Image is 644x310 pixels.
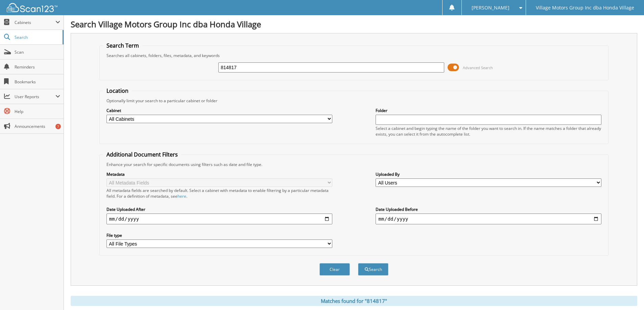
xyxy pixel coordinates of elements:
[358,263,388,276] button: Search
[71,19,637,30] h1: Search Village Motors Group Inc dba Honda Village
[106,214,332,224] input: start
[103,151,181,158] legend: Additional Document Filters
[463,65,493,70] span: Advanced Search
[536,6,634,10] span: Village Motors Group Inc dba Honda Village
[15,34,59,40] span: Search
[376,171,601,177] label: Uploaded By
[103,87,132,94] legend: Location
[103,162,605,167] div: Enhance your search for specific documents using filters such as date and file type.
[319,263,350,276] button: Clear
[15,64,60,70] span: Reminders
[71,296,637,306] div: Matches found for "814817"
[7,3,57,12] img: scan123-logo-white.svg
[472,6,509,10] span: [PERSON_NAME]
[376,214,601,224] input: end
[15,123,60,129] span: Announcements
[103,42,142,49] legend: Search Term
[55,124,61,129] div: 7
[106,108,332,113] label: Cabinet
[15,49,60,55] span: Scan
[103,98,605,104] div: Optionally limit your search to a particular cabinet or folder
[106,171,332,177] label: Metadata
[106,232,332,238] label: File type
[15,79,60,85] span: Bookmarks
[15,109,60,114] span: Help
[106,188,332,199] div: All metadata fields are searched by default. Select a cabinet with metadata to enable filtering b...
[177,193,186,199] a: here
[103,53,605,58] div: Searches all cabinets, folders, files, metadata, and keywords
[15,20,55,25] span: Cabinets
[376,108,601,113] label: Folder
[376,125,601,137] div: Select a cabinet and begin typing the name of the folder you want to search in. If the name match...
[15,94,55,100] span: User Reports
[376,206,601,212] label: Date Uploaded Before
[106,206,332,212] label: Date Uploaded After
